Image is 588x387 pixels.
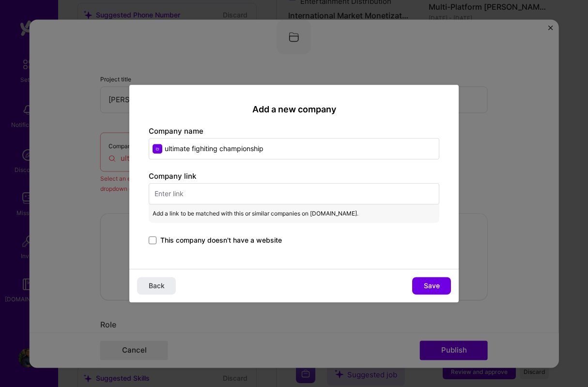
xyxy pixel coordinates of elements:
h2: Add a new company [149,104,439,115]
button: Save [412,277,451,294]
span: This company doesn't have a website [160,235,282,245]
span: Save [424,281,440,291]
button: Back [137,277,176,294]
span: Back [149,281,165,291]
span: Add a link to be matched with this or similar companies on [DOMAIN_NAME]. [153,208,358,219]
label: Company link [149,171,196,181]
input: Enter link [149,183,439,204]
input: Enter name [149,138,439,159]
label: Company name [149,126,203,136]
